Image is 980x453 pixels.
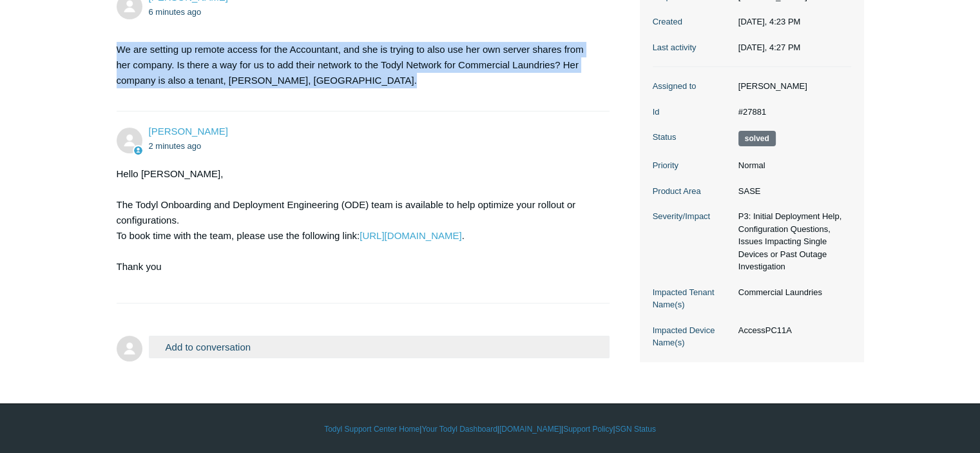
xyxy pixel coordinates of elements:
[653,210,732,223] dt: Severity/Impact
[499,423,561,435] a: [DOMAIN_NAME]
[732,210,851,273] dd: P3: Initial Deployment Help, Configuration Questions, Issues Impacting Single Devices or Past Out...
[324,423,419,435] a: Todyl Support Center Home
[738,131,776,146] span: This request has been solved
[653,15,732,28] dt: Created
[738,17,801,26] time: 09/02/2025, 16:23
[653,106,732,119] dt: Id
[563,423,613,435] a: Support Policy
[615,423,656,435] a: SGN Status
[732,106,851,119] dd: #27881
[149,141,202,151] time: 09/02/2025, 16:27
[149,7,202,17] time: 09/02/2025, 16:23
[421,423,497,435] a: Your Todyl Dashboard
[738,43,801,52] time: 09/02/2025, 16:27
[732,185,851,198] dd: SASE
[732,324,851,337] dd: AccessPC11A
[653,80,732,93] dt: Assigned to
[149,336,610,358] button: Add to conversation
[117,423,864,435] div: | | | |
[360,230,461,241] a: [URL][DOMAIN_NAME]
[149,126,228,137] a: [PERSON_NAME]
[149,126,228,137] span: Kris Haire
[653,159,732,172] dt: Priority
[653,131,732,144] dt: Status
[732,159,851,172] dd: Normal
[653,324,732,349] dt: Impacted Device Name(s)
[653,41,732,54] dt: Last activity
[653,185,732,198] dt: Product Area
[732,80,851,93] dd: [PERSON_NAME]
[653,286,732,311] dt: Impacted Tenant Name(s)
[117,42,597,88] p: We are setting up remote access for the Accountant, and she is trying to also use her own server ...
[732,286,851,299] dd: Commercial Laundries
[117,166,597,290] div: Hello [PERSON_NAME], The Todyl Onboarding and Deployment Engineering (ODE) team is available to h...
